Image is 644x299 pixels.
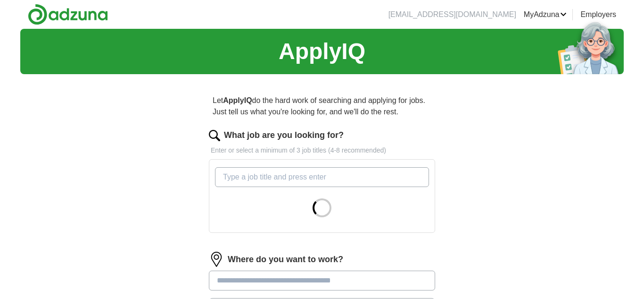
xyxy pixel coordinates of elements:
h1: ApplyIQ [279,34,365,68]
li: [EMAIL_ADDRESS][DOMAIN_NAME] [388,9,516,20]
strong: ApplyIQ [223,96,252,104]
img: Adzuna logo [28,4,108,25]
label: Where do you want to work? [228,253,343,266]
p: Enter or select a minimum of 3 job titles (4-8 recommended) [209,145,435,155]
img: search.png [209,130,220,141]
a: MyAdzuna [524,9,567,20]
input: Type a job title and press enter [215,167,429,187]
p: Let do the hard work of searching and applying for jobs. Just tell us what you're looking for, an... [209,91,435,121]
img: location.png [209,252,224,267]
label: What job are you looking for? [224,129,344,142]
a: Employers [580,9,616,20]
